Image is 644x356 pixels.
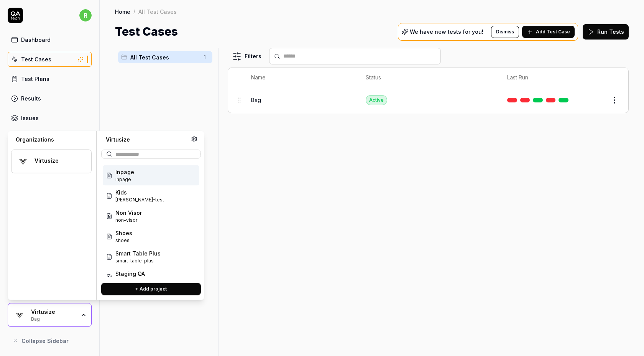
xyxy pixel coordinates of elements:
button: r [79,8,92,23]
div: Virtusize [101,136,191,143]
span: Project ID: K9uo [115,196,164,203]
th: Name [243,68,358,87]
span: Staging QA [115,270,145,278]
span: Project ID: FOi1 [115,237,132,244]
a: Test Cases [8,52,92,67]
button: Filters [228,49,266,64]
span: Non Visor [115,209,142,217]
button: Add Test Case [522,26,575,38]
th: Status [358,68,499,87]
span: Smart Table Plus [115,249,161,257]
button: Virtusize LogoVirtusizeBag [8,303,92,327]
div: Virtusize [31,308,76,315]
tr: BagActive [228,87,628,113]
div: Virtusize [34,157,81,164]
span: Inpage [115,168,134,176]
div: Results [21,94,41,102]
span: Bag [251,96,261,104]
img: Virtusize Logo [13,308,26,322]
a: Results [8,91,92,106]
p: We have new tests for you! [410,29,483,35]
span: Project ID: 5R5J [115,217,142,224]
span: Shoes [115,229,132,237]
span: r [79,9,92,21]
span: All Test Cases [130,53,199,61]
button: Run Tests [583,24,629,40]
a: Home [115,8,130,15]
div: Organizations [11,136,92,143]
a: Test Plans [8,71,92,86]
span: Collapse Sidebar [21,337,69,345]
div: All Test Cases [138,8,177,15]
div: Suggestions [101,162,201,277]
a: Insights [8,130,92,145]
div: Bag [31,315,76,321]
button: Collapse Sidebar [8,333,92,348]
button: Virtusize LogoVirtusize [11,150,92,173]
div: Dashboard [21,36,51,44]
h1: Test Cases [115,23,178,40]
button: Dismiss [491,26,519,38]
a: Organization settings [191,136,198,145]
div: / [133,8,135,15]
span: Project ID: SOys [115,176,134,183]
span: 1 [200,53,209,62]
img: Virtusize Logo [16,155,30,168]
a: Dashboard [8,32,92,47]
a: Issues [8,110,92,125]
span: Add Test Case [536,28,570,35]
span: Kids [115,188,164,196]
button: + Add project [101,283,201,295]
div: Test Cases [21,55,51,63]
th: Last Run [499,68,579,87]
div: Test Plans [21,75,49,83]
span: Project ID: 2QXy [115,257,161,264]
div: Issues [21,114,39,122]
div: Active [366,95,387,105]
